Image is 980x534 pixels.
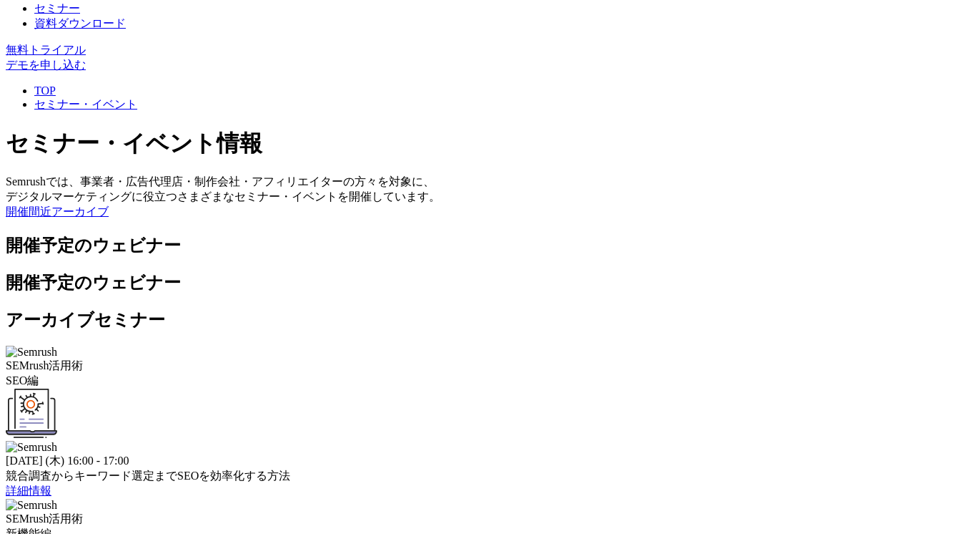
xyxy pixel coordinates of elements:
[6,234,974,257] h2: 開催予定のウェビナー
[6,346,57,359] img: Semrush
[6,485,51,497] a: 詳細情報
[34,2,80,14] a: セミナー
[6,59,86,71] a: デモを申し込む
[6,175,974,205] div: Semrushでは、事業者・広告代理店・制作会社・アフィリエイターの方々を対象に、 デジタルマーケティングに役立つさまざまなセミナー・イベントを開催しています。
[6,128,974,160] h1: セミナー・イベント情報
[6,271,974,294] h2: 開催予定のウェビナー
[6,441,57,454] img: Semrush
[6,44,86,56] a: 無料トライアル
[34,17,126,29] a: 資料ダウンロード
[34,84,56,97] a: TOP
[51,205,109,218] a: アーカイブ
[6,469,974,484] div: 競合調査からキーワード選定までSEOを効率化する方法
[6,499,57,512] img: Semrush
[6,309,974,331] h2: アーカイブセミナー
[6,205,51,218] a: 開催間近
[34,98,137,110] a: セミナー・イベント
[6,454,974,469] div: [DATE] (木) 16:00 - 17:00
[6,359,974,389] div: SEMrush活用術 SEO編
